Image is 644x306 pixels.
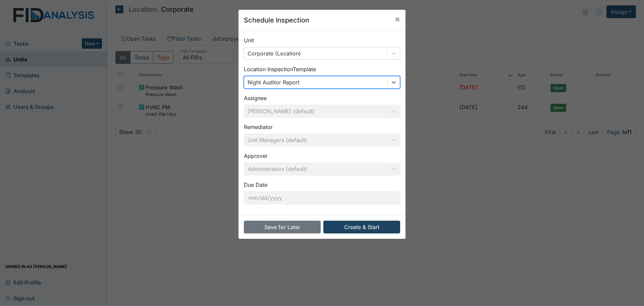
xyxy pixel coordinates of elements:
label: Approver [244,152,268,160]
label: Location Inspection Template [244,65,316,73]
h5: Schedule Inspection [244,15,309,25]
button: Save for Later [244,221,321,233]
span: × [395,14,400,24]
label: Assignee [244,94,267,102]
div: Night Auditor Report [248,78,300,86]
label: Unit [244,36,254,44]
div: Corporate (Location) [248,49,301,57]
label: Due Date [244,181,267,189]
button: Create & Start [323,221,400,233]
button: Close [389,10,406,29]
label: Remediator [244,123,273,131]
